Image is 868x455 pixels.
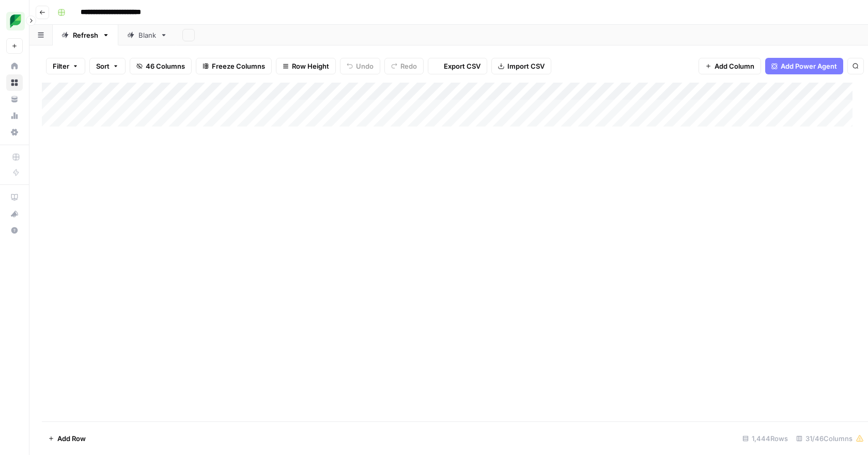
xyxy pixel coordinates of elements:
span: Row Height [292,61,329,71]
div: Blank [138,30,156,40]
a: Settings [6,124,23,140]
button: Add Row [42,430,92,447]
a: Home [6,58,23,74]
span: Add Row [57,433,86,444]
button: Export CSV [428,58,487,74]
button: Filter [46,58,85,74]
button: 46 Columns [130,58,192,74]
span: 46 Columns [146,61,185,71]
button: What's new? [6,206,23,222]
button: Sort [89,58,126,74]
span: Redo [400,61,417,71]
a: Your Data [6,91,23,107]
span: Undo [356,61,374,71]
a: Refresh [53,25,118,45]
button: Redo [384,58,424,74]
div: Refresh [73,30,98,40]
div: What's new? [7,206,22,222]
button: Workspace: SproutSocial [6,8,23,34]
a: AirOps Academy [6,189,23,206]
button: Undo [340,58,380,74]
span: Sort [96,61,110,71]
a: Usage [6,107,23,124]
a: Blank [118,25,176,45]
img: SproutSocial Logo [6,12,25,30]
button: Freeze Columns [196,58,272,74]
button: Row Height [276,58,336,74]
span: Freeze Columns [212,61,265,71]
button: Help + Support [6,222,23,239]
span: Filter [53,61,69,71]
a: Browse [6,74,23,91]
